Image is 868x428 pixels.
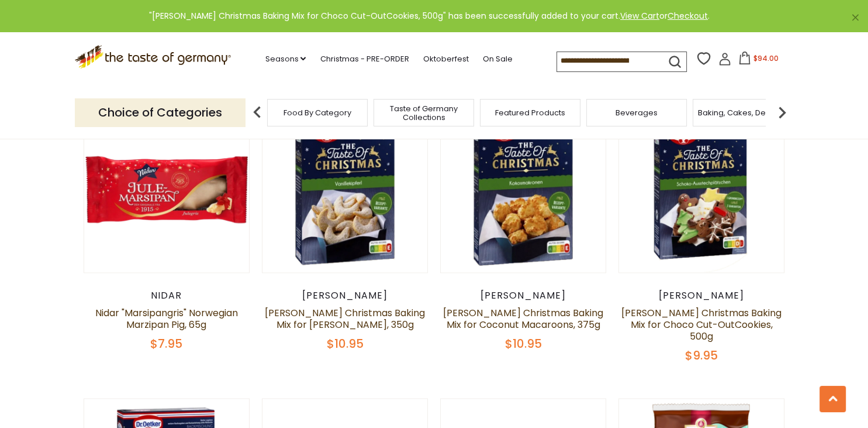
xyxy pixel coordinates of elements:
[423,53,468,66] a: Oktoberfest
[9,9,849,23] div: "[PERSON_NAME] Christmas Baking Mix for Choco Cut-OutCookies, 500g" has been successfully added t...
[320,53,409,66] a: Christmas - PRE-ORDER
[326,335,363,352] span: $10.95
[150,335,182,352] span: $7.95
[619,107,784,272] img: Dr. Oetker Christmas Baking Mix for Choco Cut-OutCookies, 500g
[95,306,238,331] a: Nidar "Marsipangris" Norwegian Marzipan Pig, 65g
[615,108,658,117] a: Beverages
[84,290,250,302] div: Nidar
[265,306,425,331] a: [PERSON_NAME] Christmas Baking Mix for [PERSON_NAME], 350g
[734,52,783,69] button: $94.00
[495,108,565,117] a: Featured Products
[753,53,779,63] span: $94.00
[482,53,512,66] a: On Sale
[75,98,245,127] p: Choice of Categories
[668,10,708,22] a: Checkout
[685,347,718,364] span: $9.95
[262,290,428,302] div: [PERSON_NAME]
[443,306,603,331] a: [PERSON_NAME] Christmas Baking Mix for Coconut Macaroons, 375g
[852,14,859,21] a: ×
[440,290,607,302] div: [PERSON_NAME]
[618,290,785,302] div: [PERSON_NAME]
[621,306,781,343] a: [PERSON_NAME] Christmas Baking Mix for Choco Cut-OutCookies, 500g
[262,107,428,272] img: Dr. Oetker Christmas Baking Mix for Vanilla Kipferl, 350g
[770,101,794,124] img: next arrow
[698,108,789,117] a: Baking, Cakes, Desserts
[441,107,606,272] img: Dr. Oetker Christmas Baking Mix for Coconut Macaroons, 375g
[505,335,542,352] span: $10.95
[377,104,471,122] a: Taste of Germany Collections
[84,107,250,272] img: Nidar "Marsipangris" Norwegian Marzipan Pig, 65g
[265,53,306,66] a: Seasons
[283,108,351,117] a: Food By Category
[245,101,269,124] img: previous arrow
[620,10,659,22] a: View Cart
